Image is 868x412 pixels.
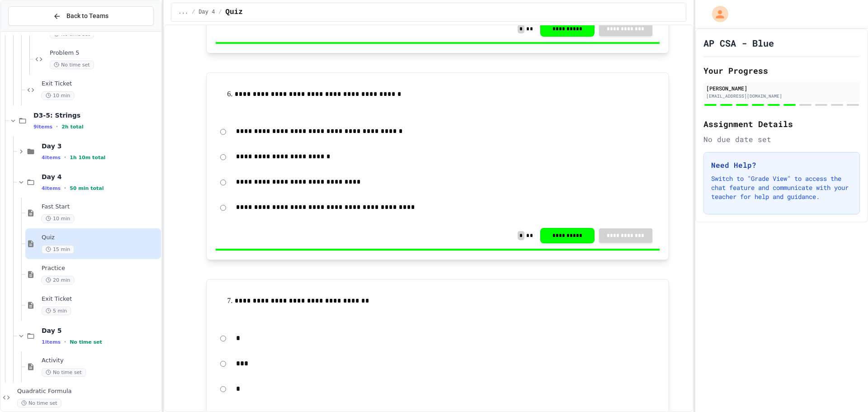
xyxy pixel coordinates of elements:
[56,123,58,130] span: •
[42,327,159,335] span: Day 5
[42,339,61,345] span: 1 items
[42,357,159,365] span: Activity
[70,185,104,191] span: 50 min total
[70,339,102,345] span: No time set
[64,338,66,346] span: •
[706,93,857,99] div: [EMAIL_ADDRESS][DOMAIN_NAME]
[703,134,860,145] div: No due date set
[64,185,66,192] span: •
[198,9,215,16] span: Day 4
[33,124,52,130] span: 9 items
[226,7,243,18] span: Quiz
[42,368,86,377] span: No time set
[61,124,84,130] span: 2h total
[42,142,159,150] span: Day 3
[42,295,159,303] span: Exit Ticket
[192,9,195,16] span: /
[218,9,222,16] span: /
[711,160,852,170] h3: Need Help?
[42,173,159,181] span: Day 4
[703,118,860,130] h2: Assignment Details
[42,265,159,272] span: Practice
[42,245,74,254] span: 15 min
[50,61,94,69] span: No time set
[703,64,860,77] h2: Your Progress
[703,4,731,24] div: My Account
[42,185,61,191] span: 4 items
[42,234,159,242] span: Quiz
[17,399,61,407] span: No time set
[42,276,74,284] span: 20 min
[42,214,74,223] span: 10 min
[42,155,61,161] span: 4 items
[706,84,857,92] div: [PERSON_NAME]
[42,91,74,100] span: 10 min
[50,49,159,57] span: Problem 5
[42,80,159,88] span: Exit Ticket
[64,154,66,161] span: •
[70,155,105,161] span: 1h 10m total
[33,111,159,119] span: D3-5: Strings
[703,37,774,49] h1: AP CSA - Blue
[42,203,159,211] span: Fast Start
[711,174,852,201] p: Switch to "Grade View" to access the chat feature and communicate with your teacher for help and ...
[66,11,108,21] span: Back to Teams
[17,388,159,395] span: Quadratic Formula
[179,9,189,16] span: ...
[42,307,71,315] span: 5 min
